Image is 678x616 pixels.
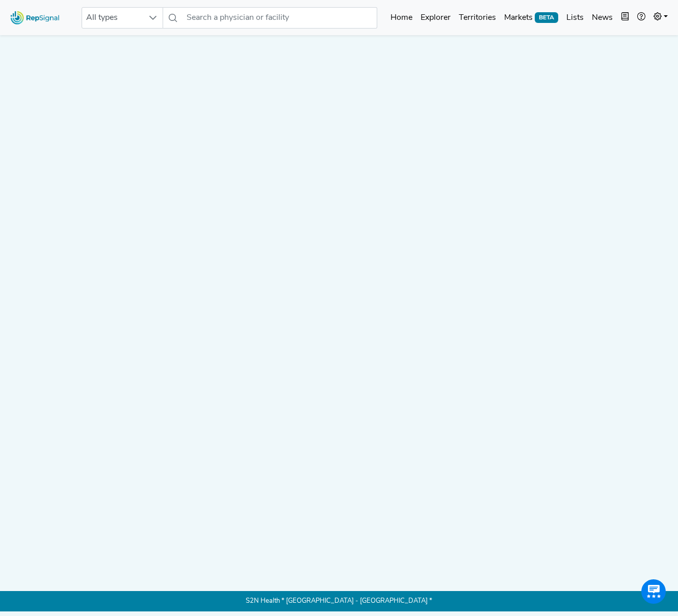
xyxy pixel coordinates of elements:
input: Search a physician or facility [182,7,377,29]
a: Lists [562,8,588,28]
a: MarketsBETA [500,8,562,28]
a: Explorer [416,8,455,28]
a: Home [386,8,416,28]
span: BETA [535,12,558,22]
a: Territories [455,8,500,28]
span: All types [82,8,143,28]
p: S2N Health * [GEOGRAPHIC_DATA] - [GEOGRAPHIC_DATA] * [55,591,623,611]
a: News [588,8,617,28]
button: Intel Book [617,8,633,28]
